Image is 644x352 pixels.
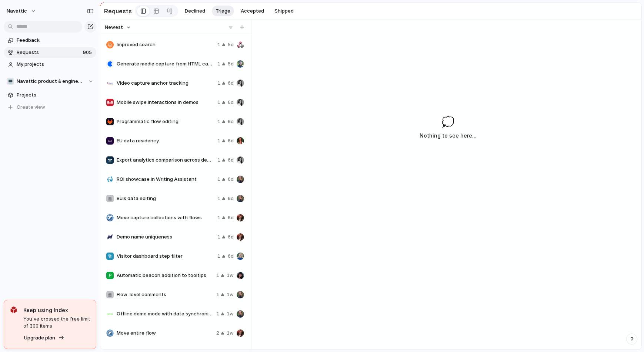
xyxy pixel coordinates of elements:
[227,272,234,279] span: 1w
[217,253,220,260] span: 1
[227,310,234,318] span: 1w
[117,60,214,68] span: Generate media capture from HTML capture
[217,79,220,87] span: 1
[228,41,234,48] span: 5d
[217,233,220,241] span: 1
[117,195,214,202] span: Bulk data editing
[117,329,213,337] span: Move entire flow
[228,195,234,202] span: 6d
[104,23,132,32] button: Newest
[4,59,96,70] a: My projects
[217,118,220,125] span: 1
[217,195,220,202] span: 1
[117,137,214,145] span: EU data residency
[216,329,219,337] span: 2
[217,41,220,48] span: 1
[228,118,234,125] span: 6d
[228,253,234,260] span: 6d
[23,306,90,314] span: Keep using Index
[117,253,214,260] span: Visitor dashboard step filter
[117,214,214,221] span: Move capture collections with flows
[217,60,220,68] span: 1
[23,315,90,330] span: You've crossed the free limit of 300 items
[4,35,96,46] a: Feedback
[117,41,214,48] span: Improved search
[24,334,55,342] span: Upgrade plan
[4,76,96,87] button: 💻Navattic product & engineering
[227,329,234,337] span: 1w
[216,310,219,318] span: 1
[228,79,234,87] span: 6d
[17,78,84,85] span: Navattic product & engineering
[104,7,132,16] h2: Requests
[241,7,264,15] span: Accepted
[22,333,67,343] button: Upgrade plan
[217,137,220,145] span: 1
[274,7,294,15] span: Shipped
[217,156,220,164] span: 1
[17,37,94,44] span: Feedback
[228,233,234,241] span: 6d
[117,272,213,279] span: Automatic beacon addition to tooltips
[185,7,205,15] span: Declined
[17,91,94,99] span: Projects
[217,99,220,106] span: 1
[17,49,81,56] span: Requests
[228,176,234,183] span: 6d
[227,291,234,298] span: 1w
[4,102,96,113] button: Create view
[441,114,454,130] span: 💭
[117,99,214,106] span: Mobile swipe interactions in demos
[216,291,219,298] span: 1
[228,214,234,221] span: 6d
[4,89,96,101] a: Projects
[181,6,209,17] button: Declined
[237,6,268,17] button: Accepted
[228,99,234,106] span: 6d
[7,7,27,15] span: navattic
[117,79,214,87] span: Video capture anchor tracking
[217,214,220,221] span: 1
[228,60,234,68] span: 5d
[105,24,123,31] span: Newest
[228,137,234,145] span: 6d
[271,6,297,17] button: Shipped
[117,156,214,164] span: Export analytics comparison across demos
[217,176,220,183] span: 1
[83,49,93,56] span: 905
[3,5,40,17] button: navattic
[117,176,214,183] span: ROI showcase in Writing Assistant
[212,6,234,17] button: Triage
[117,291,213,298] span: Flow-level comments
[17,104,45,111] span: Create view
[117,118,214,125] span: Programmatic flow editing
[117,310,213,318] span: Offline demo mode with data synchronization
[420,131,477,140] h3: Nothing to see here...
[4,47,96,58] a: Requests905
[228,156,234,164] span: 6d
[7,78,14,85] div: 💻
[216,7,230,15] span: Triage
[17,61,94,68] span: My projects
[216,272,219,279] span: 1
[117,233,214,241] span: Demo name uniqueness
